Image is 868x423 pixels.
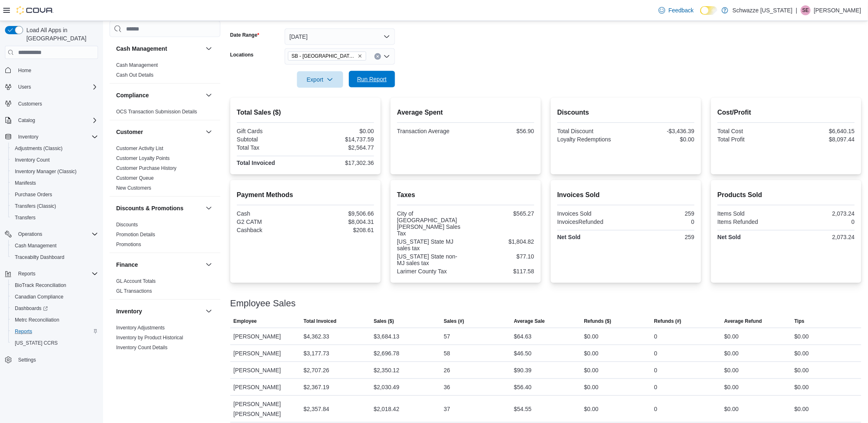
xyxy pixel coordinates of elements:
div: Subtotal [237,136,304,143]
button: Purchase Orders [8,189,101,200]
h3: Customer [116,128,143,136]
span: Dashboards [12,303,98,313]
div: 2,073.24 [788,234,855,240]
div: $0.00 [724,331,739,341]
button: Remove SB - Fort Collins from selection in this group [358,54,363,59]
h2: Payment Methods [237,190,374,200]
a: Cash Management [116,62,158,68]
div: $8,097.44 [788,136,855,143]
span: Operations [18,231,42,237]
button: Inventory [15,132,42,142]
div: $54.55 [514,404,532,414]
button: Transfers [8,212,101,223]
button: Users [15,82,34,92]
span: Customer Purchase History [116,165,177,172]
div: $0.00 [627,136,695,143]
button: Reports [15,269,39,279]
a: Inventory Manager (Classic) [12,167,80,176]
span: Home [15,65,98,75]
span: Export [302,71,338,88]
span: Inventory Count [15,157,50,163]
span: Inventory by Product Historical [116,334,183,341]
span: BioTrack Reconciliation [15,282,66,289]
button: Finance [204,260,214,270]
h2: Discounts [557,108,695,117]
span: Catalog [15,115,98,125]
span: Customer Queue [116,175,154,181]
div: 57 [444,331,450,341]
div: 0 [654,331,657,341]
div: Items Refunded [718,219,785,225]
div: Gift Cards [237,128,304,134]
span: New Customers [116,185,151,191]
h3: Inventory [116,307,142,315]
p: [PERSON_NAME] [814,5,861,15]
div: Finance [110,276,220,299]
h2: Average Spent [397,108,534,117]
span: OCS Transaction Submission Details [116,108,197,115]
span: Inventory Manager (Classic) [15,168,77,175]
button: Cash Management [8,240,101,251]
div: Transaction Average [397,128,464,134]
div: Cashback [237,227,304,233]
span: Operations [15,229,98,239]
span: Reports [15,328,32,335]
a: GL Transactions [116,288,152,294]
span: Canadian Compliance [15,294,63,300]
div: 37 [444,404,450,414]
button: Operations [15,229,46,239]
div: $565.27 [467,210,534,217]
div: $1,804.82 [467,238,534,245]
div: $90.39 [514,365,532,375]
h2: Products Sold [718,190,855,200]
div: $0.00 [795,404,809,414]
span: Customers [18,101,42,107]
div: Discounts & Promotions [110,220,220,253]
span: Employee [234,318,257,324]
div: Total Discount [557,128,625,134]
span: Customer Loyalty Points [116,155,170,162]
h2: Invoices Sold [557,190,695,200]
div: $14,737.59 [307,136,374,143]
button: Settings [2,354,101,366]
button: Reports [2,268,101,280]
strong: Net Sold [718,234,741,240]
div: $3,684.13 [374,331,399,341]
div: $0.00 [795,365,809,375]
a: OCS Transaction Submission Details [116,109,197,115]
a: Customer Queue [116,175,154,181]
span: Inventory On Hand by Package [116,354,185,361]
div: $117.58 [467,268,534,275]
button: Manifests [8,177,101,189]
input: Dark Mode [700,6,718,15]
span: Transfers (Classic) [15,203,56,209]
a: Home [15,66,35,75]
button: Customer [204,127,214,137]
span: Adjustments (Classic) [12,143,98,153]
button: Open list of options [384,53,390,60]
span: SB - Fort Collins [288,52,366,61]
span: Transfers [12,213,98,223]
div: $0.00 [795,331,809,341]
a: Traceabilty Dashboard [12,252,68,262]
a: GL Account Totals [116,278,156,284]
div: $0.00 [584,348,599,358]
button: Inventory Manager (Classic) [8,166,101,177]
div: $2,018.42 [374,404,399,414]
div: 0 [654,404,657,414]
div: $4,362.33 [304,331,329,341]
button: Adjustments (Classic) [8,143,101,154]
button: Cash Management [204,44,214,54]
a: Cash Management [12,241,60,251]
div: 0 [654,348,657,358]
div: 0 [654,365,657,375]
button: Discounts & Promotions [116,204,202,212]
a: Transfers (Classic) [12,201,59,211]
span: Metrc Reconciliation [12,315,98,325]
a: Inventory Count [12,155,53,165]
div: $0.00 [724,404,739,414]
a: Cash Out Details [116,72,154,78]
span: Reports [18,270,35,277]
a: Settings [15,355,39,365]
span: Promotion Details [116,231,155,238]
